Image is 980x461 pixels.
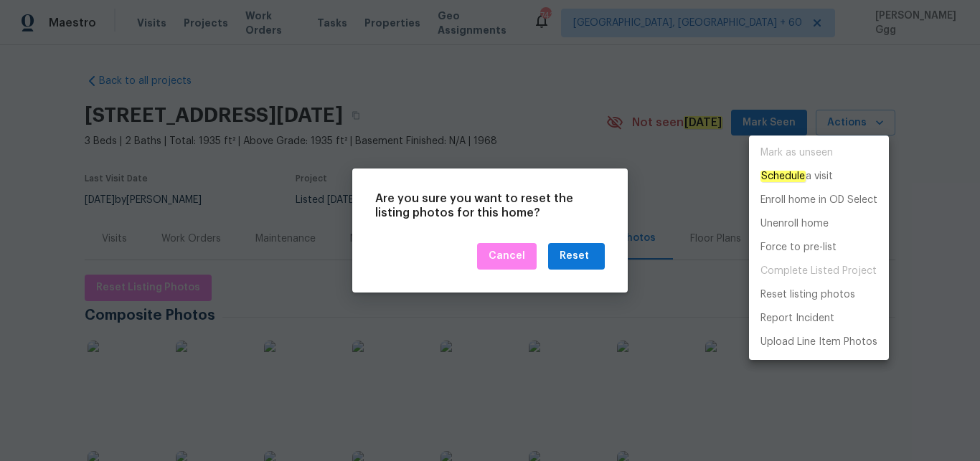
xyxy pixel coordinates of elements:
p: Unenroll home [760,217,829,232]
p: Upload Line Item Photos [760,335,877,350]
p: a visit [760,169,833,184]
em: Schedule [760,171,806,182]
p: Report Incident [760,311,834,326]
p: Enroll home in OD Select [760,193,877,208]
p: Reset listing photos [760,287,855,303]
p: Force to pre-list [760,240,837,255]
